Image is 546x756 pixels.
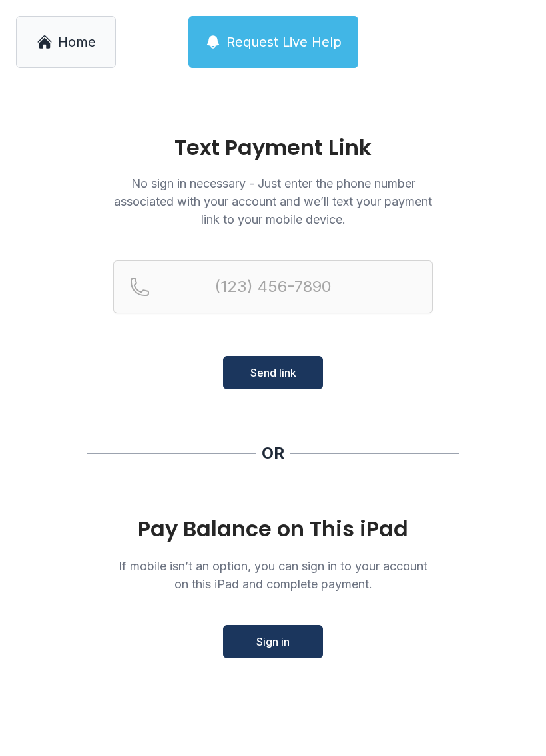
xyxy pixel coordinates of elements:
[58,33,96,51] span: Home
[113,557,433,593] p: If mobile isn’t an option, you can sign in to your account on this iPad and complete payment.
[262,443,284,464] div: OR
[113,137,433,158] h1: Text Payment Link
[250,365,296,381] span: Send link
[226,33,342,51] span: Request Live Help
[113,174,433,228] p: No sign in necessary - Just enter the phone number associated with your account and we’ll text yo...
[113,517,433,541] div: Pay Balance on This iPad
[256,634,290,650] span: Sign in
[113,260,433,313] input: Reservation phone number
